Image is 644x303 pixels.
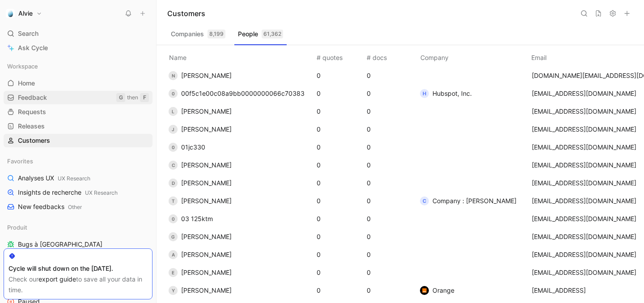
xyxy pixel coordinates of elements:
[365,102,415,120] td: 0
[315,85,365,102] td: 0
[181,286,232,294] span: [PERSON_NAME]
[181,251,232,258] span: [PERSON_NAME]
[165,158,235,172] button: C[PERSON_NAME]
[7,223,27,232] span: Produit
[234,27,287,41] button: People
[18,93,47,102] span: Feedback
[365,174,415,192] td: 0
[532,90,636,97] span: [EMAIL_ADDRESS][DOMAIN_NAME]
[532,215,636,222] span: [EMAIL_ADDRESS][DOMAIN_NAME]
[18,107,46,116] span: Requests
[529,194,640,208] button: [EMAIL_ADDRESS][DOMAIN_NAME]
[420,196,429,205] div: C
[58,175,90,182] span: UX Research
[529,265,640,280] button: [EMAIL_ADDRESS][DOMAIN_NAME]
[169,107,178,116] div: L
[315,210,365,228] td: 0
[365,156,415,174] td: 0
[420,89,429,98] div: H
[529,212,640,226] button: [EMAIL_ADDRESS][DOMAIN_NAME]
[262,30,283,38] div: 61,362
[18,9,33,17] h1: Alvie
[315,102,365,120] td: 0
[4,238,153,251] a: Bugs à [GEOGRAPHIC_DATA]
[417,54,452,61] span: Company
[315,67,365,85] td: 0
[169,232,178,241] div: G
[181,107,232,115] span: [PERSON_NAME]
[167,8,205,19] h1: Customers
[165,68,235,83] button: N[PERSON_NAME]
[4,77,153,90] a: Home
[116,93,125,102] div: G
[532,286,586,294] span: [EMAIL_ADDRESS]
[529,283,589,298] button: [EMAIL_ADDRESS]
[4,27,153,40] div: Search
[85,189,118,196] span: UX Research
[417,194,520,208] button: CCompany : [PERSON_NAME]
[417,283,458,298] button: logoOrange
[181,233,232,240] span: [PERSON_NAME]
[4,200,153,213] a: New feedbacksOther
[4,41,153,55] a: Ask Cycle
[532,179,636,187] span: [EMAIL_ADDRESS][DOMAIN_NAME]
[140,93,149,102] div: F
[4,7,44,20] button: AlvieAlvie
[169,143,178,152] div: 0
[365,120,415,138] td: 0
[165,104,235,119] button: L[PERSON_NAME]
[165,230,235,244] button: G[PERSON_NAME]
[169,89,178,98] div: 0
[4,105,153,119] a: Requests
[529,158,640,172] button: [EMAIL_ADDRESS][DOMAIN_NAME]
[18,202,82,212] span: New feedbacks
[127,93,138,102] div: then
[181,197,232,205] span: [PERSON_NAME]
[315,174,365,192] td: 0
[4,60,153,73] div: Workspace
[18,174,90,183] span: Analyses UX
[165,176,235,190] button: D[PERSON_NAME]
[365,138,415,156] td: 0
[208,30,225,38] div: 8,199
[529,122,640,137] button: [EMAIL_ADDRESS][DOMAIN_NAME]
[165,86,308,101] button: 000f5c1e00c08a9bb0000000066c70383
[165,212,216,226] button: 003 125ktm
[532,269,636,276] span: [EMAIL_ADDRESS][DOMAIN_NAME]
[169,250,178,259] div: A
[4,154,153,168] div: Favorites
[165,122,235,137] button: J[PERSON_NAME]
[18,188,118,197] span: Insights de recherche
[365,85,415,102] td: 0
[181,215,213,222] span: 03 125ktm
[181,179,232,187] span: [PERSON_NAME]
[169,286,178,295] div: Y
[169,196,178,205] div: T
[181,161,232,169] span: [PERSON_NAME]
[432,285,454,296] span: Orange
[181,90,305,97] span: 00f5c1e00c08a9bb0000000066c70383
[165,265,235,280] button: E[PERSON_NAME]
[315,192,365,210] td: 0
[529,176,640,190] button: [EMAIL_ADDRESS][DOMAIN_NAME]
[529,86,640,101] button: [EMAIL_ADDRESS][DOMAIN_NAME]
[365,264,415,282] td: 0
[432,196,517,206] span: Company : [PERSON_NAME]
[529,104,640,119] button: [EMAIL_ADDRESS][DOMAIN_NAME]
[532,251,636,258] span: [EMAIL_ADDRESS][DOMAIN_NAME]
[181,72,232,79] span: [PERSON_NAME]
[38,275,76,283] a: export guide
[420,286,429,295] img: logo
[417,86,475,101] button: HHubspot, Inc.
[529,230,640,244] button: [EMAIL_ADDRESS][DOMAIN_NAME]
[4,171,153,185] a: Analyses UXUX Research
[365,192,415,210] td: 0
[365,45,415,67] th: # docs
[18,79,35,88] span: Home
[4,186,153,199] a: Insights de rechercheUX Research
[365,210,415,228] td: 0
[432,88,472,99] span: Hubspot, Inc.
[315,246,365,264] td: 0
[529,248,640,262] button: [EMAIL_ADDRESS][DOMAIN_NAME]
[315,282,365,299] td: 0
